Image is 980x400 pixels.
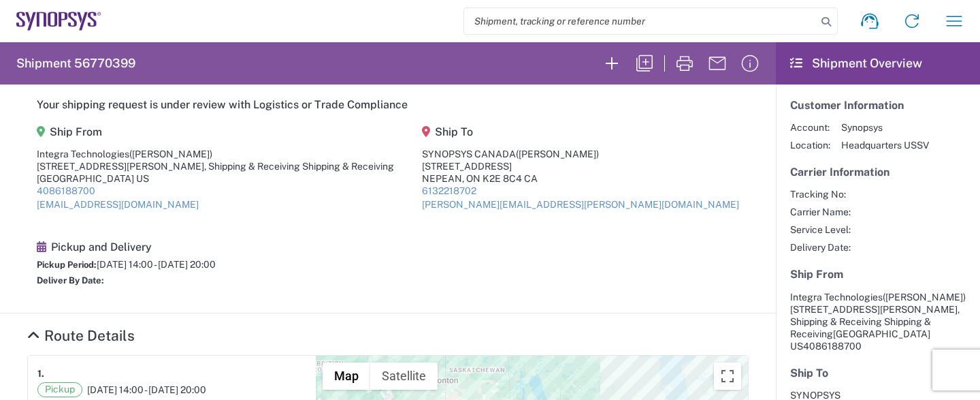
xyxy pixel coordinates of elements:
[790,139,830,151] span: Location:
[714,363,741,390] button: Toggle fullscreen view
[37,172,394,185] div: [GEOGRAPHIC_DATA] US
[841,121,929,134] span: Synopsys
[27,327,135,344] a: Hide Details
[516,149,599,159] span: ([PERSON_NAME])
[464,8,817,34] input: Shipment, tracking or reference number
[37,160,394,172] div: [STREET_ADDRESS][PERSON_NAME], Shipping & Receiving Shipping & Receiving
[37,98,739,111] h5: Your shipping request is under review with Logistics or Trade Compliance
[129,149,212,159] span: ([PERSON_NAME])
[422,125,739,138] h5: Ship To
[790,99,966,112] h5: Customer Information
[16,55,135,72] h2: Shipment 56770399
[422,148,739,160] div: SYNOPSYS CANADA
[37,365,44,382] strong: 1.
[790,268,966,281] h5: Ship From
[790,224,851,236] span: Service Level:
[776,42,980,84] header: Shipment Overview
[37,185,95,196] a: 4086188700
[422,185,476,196] a: 6132218702
[422,160,739,172] div: [STREET_ADDRESS]
[37,275,104,286] span: Deliver By Date:
[37,260,97,270] span: Pickup Period:
[87,384,206,396] span: [DATE] 14:00 - [DATE] 20:00
[790,367,966,380] h5: Ship To
[790,241,851,253] span: Delivery Date:
[841,139,929,151] span: Headquarters USSV
[803,341,862,352] span: 4086188700
[37,148,394,160] div: Integra Technologies
[323,363,370,390] button: Show street map
[37,382,82,397] span: Pickup
[790,291,966,352] address: [GEOGRAPHIC_DATA] US
[97,259,216,270] span: [DATE] 14:00 - [DATE] 20:00
[790,121,830,134] span: Account:
[422,172,739,185] div: NEPEAN, ON K2E 8C4 CA
[422,199,739,210] a: [PERSON_NAME][EMAIL_ADDRESS][PERSON_NAME][DOMAIN_NAME]
[790,166,966,179] h5: Carrier Information
[37,125,394,138] h5: Ship From
[790,304,960,339] span: [STREET_ADDRESS][PERSON_NAME], Shipping & Receiving Shipping & Receiving
[37,241,216,253] h5: Pickup and Delivery
[370,363,438,390] button: Show satellite imagery
[790,188,851,200] span: Tracking No:
[790,292,883,303] span: Integra Technologies
[37,199,199,210] a: [EMAIL_ADDRESS][DOMAIN_NAME]
[883,292,966,303] span: ([PERSON_NAME])
[790,206,851,218] span: Carrier Name:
